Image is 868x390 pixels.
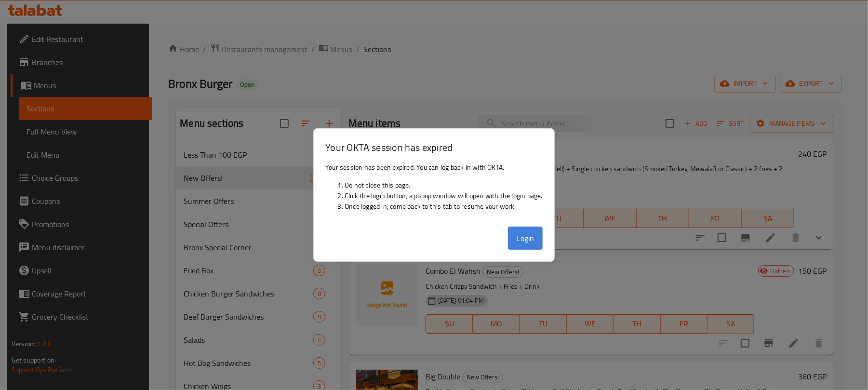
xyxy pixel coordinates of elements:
button: Login [508,227,543,250]
li: Once logged in, come back to this tab to resume your work. [345,201,543,212]
h3: Your OKTA session has expired [325,140,543,154]
li: Click the login button, a popup window will open with the login page. [345,190,543,201]
li: Do not close this page. [345,180,543,190]
div: Your session has been expired. You can log back in with OKTA. [314,158,554,223]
